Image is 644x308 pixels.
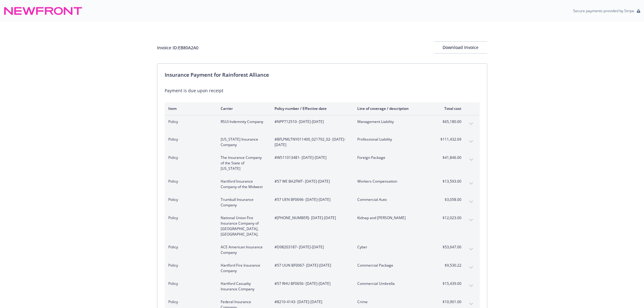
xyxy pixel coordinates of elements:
[165,259,480,277] div: PolicyHartford Fire Insurance Company#57 UUN BF0067- [DATE]-[DATE]Commercial Package$9,530.22expa...
[357,263,429,268] span: Commercial Package
[221,215,265,237] span: National Union Fire Insurance Company of [GEOGRAPHIC_DATA], [GEOGRAPHIC_DATA].
[168,197,211,202] span: Policy
[157,44,198,51] div: Invoice ID: EB80A2A0
[165,175,480,193] div: PolicyHartford Insurance Company of the Midwest#57 WE BA2FMT- [DATE]-[DATE]Workers Compensation$1...
[168,137,211,142] span: Policy
[168,281,211,286] span: Policy
[165,277,480,296] div: PolicyHartford Casualty Insurance Company#57 RHU BF0656- [DATE]-[DATE]Commercial Umbrella$15,439....
[165,151,480,175] div: PolicyThe Insurance Company of the State of [US_STATE]#WS11013481- [DATE]-[DATE]Foreign Package$4...
[168,119,211,124] span: Policy
[221,155,265,171] span: The Insurance Company of the State of [US_STATE]
[275,119,348,124] span: #NPP712510 - [DATE]-[DATE]
[165,87,480,94] div: Payment is due upon receipt
[466,137,476,146] button: expand content
[165,133,480,151] div: Policy[US_STATE] Insurance Company#BFLPMLTNY011400_021792_02- [DATE]-[DATE]Professional Liability...
[466,281,476,291] button: expand content
[168,263,211,268] span: Policy
[439,106,461,111] div: Total cost
[434,41,487,54] button: Download Invoice
[357,155,429,160] span: Foreign Package
[168,215,211,221] span: Policy
[221,197,265,208] span: Trumbull Insurance Company
[275,155,348,160] span: #WS11013481 - [DATE]-[DATE]
[439,281,461,286] span: $15,439.00
[439,215,461,221] span: $12,023.00
[221,263,265,274] span: Hartford Fire Insurance Company
[168,179,211,184] span: Policy
[439,299,461,305] span: $10,901.00
[221,179,265,190] span: Hartford Insurance Company of the Midwest
[275,106,348,111] div: Policy number / Effective date
[221,244,265,255] span: ACE American Insurance Company
[439,197,461,202] span: $3,058.00
[357,215,429,221] span: Kidnap and [PERSON_NAME]
[357,119,429,124] span: Management Liability
[221,119,265,124] span: RSUI Indemnity Company
[439,137,461,142] span: $111,432.69
[357,137,429,142] span: Professional Liability
[439,119,461,124] span: $65,180.00
[168,299,211,305] span: Policy
[466,244,476,254] button: expand content
[275,299,348,305] span: #8210-4143 - [DATE]-[DATE]
[168,155,211,160] span: Policy
[357,197,429,202] span: Commercial Auto
[221,281,265,292] span: Hartford Casualty Insurance Company
[466,197,476,207] button: expand content
[165,241,480,259] div: PolicyACE American Insurance Company#D98203187- [DATE]-[DATE]Cyber$53,647.00expand content
[439,155,461,160] span: $41,846.00
[168,106,211,111] div: Item
[357,281,429,286] span: Commercial Umbrella
[466,155,476,165] button: expand content
[357,179,429,184] span: Workers Compensation
[439,263,461,268] span: $9,530.22
[221,106,265,111] div: Carrier
[275,215,348,221] span: #[PHONE_NUMBER] - [DATE]-[DATE]
[275,137,348,148] span: #BFLPMLTNY011400_021792_02 - [DATE]-[DATE]
[275,281,348,286] span: #57 RHU BF0656 - [DATE]-[DATE]
[168,244,211,250] span: Policy
[165,71,480,79] div: Insurance Payment for Rainforest Alliance
[275,263,348,268] span: #57 UUN BF0067 - [DATE]-[DATE]
[221,137,265,148] span: [US_STATE] Insurance Company
[165,212,480,241] div: PolicyNational Union Fire Insurance Company of [GEOGRAPHIC_DATA], [GEOGRAPHIC_DATA].#[PHONE_NUMBE...
[439,179,461,184] span: $13,593.00
[434,42,487,53] div: Download Invoice
[466,119,476,129] button: expand content
[357,299,429,305] span: Crime
[165,193,480,212] div: PolicyTrumbull Insurance Company#57 UEN BF0696- [DATE]-[DATE]Commercial Auto$3,058.00expand content
[357,106,429,111] div: Line of coverage / description
[275,244,348,250] span: #D98203187 - [DATE]-[DATE]
[165,115,480,133] div: PolicyRSUI Indemnity Company#NPP712510- [DATE]-[DATE]Management Liability$65,180.00expand content
[357,244,429,250] span: Cyber
[275,197,348,202] span: #57 UEN BF0696 - [DATE]-[DATE]
[573,8,634,13] p: Secure payments provided by Stripe
[466,179,476,188] button: expand content
[439,244,461,250] span: $53,647.00
[275,179,348,184] span: #57 WE BA2FMT - [DATE]-[DATE]
[466,215,476,225] button: expand content
[466,263,476,272] button: expand content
